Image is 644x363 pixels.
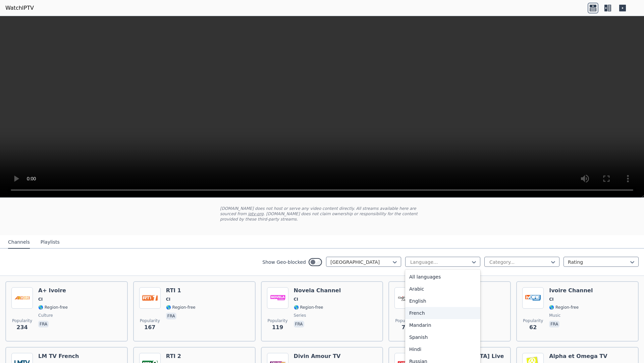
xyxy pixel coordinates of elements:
a: iptv-org [248,211,264,216]
span: culture [38,313,53,318]
p: fra [294,321,304,327]
div: All languages [405,271,480,283]
p: fra [549,321,559,327]
img: Novela Channel [267,287,288,309]
span: CI [166,297,170,302]
span: 🌎 Region-free [294,305,323,310]
span: 🌎 Region-free [549,305,579,310]
div: Arabic [405,283,480,295]
img: A+ Ivoire [11,287,33,309]
span: Popularity [523,318,543,323]
label: Show Geo-blocked [262,259,306,265]
img: Guide Love TV [394,287,416,309]
div: English [405,295,480,307]
div: French [405,307,480,319]
span: Popularity [268,318,288,323]
a: WatchIPTV [5,4,34,12]
p: fra [166,313,176,319]
div: Spanish [405,331,480,343]
div: Mandarin [405,319,480,331]
p: fra [38,321,49,327]
h6: Divin Amour TV [294,353,341,360]
button: Channels [8,236,30,249]
h6: LM TV French [38,353,79,360]
span: Popularity [140,318,160,323]
span: 🌎 Region-free [166,305,196,310]
span: series [294,313,306,318]
img: RTI 1 [139,287,161,309]
img: Ivoire Channel [522,287,544,309]
h6: RTI 1 [166,287,196,294]
span: Popularity [395,318,415,323]
h6: Novela Channel [294,287,341,294]
span: CI [38,297,43,302]
span: 🌎 Region-free [38,305,68,310]
span: 167 [144,323,155,331]
span: 234 [16,323,28,331]
h6: RTI 2 [166,353,196,360]
span: music [549,313,560,318]
span: 119 [272,323,283,331]
button: Playlists [41,236,60,249]
h6: Ivoire Channel [549,287,593,294]
span: 73 [401,323,409,331]
span: Popularity [12,318,32,323]
span: CI [549,297,553,302]
div: Hindi [405,343,480,355]
p: [DOMAIN_NAME] does not host or serve any video content directly. All streams available here are s... [220,206,424,222]
h6: Alpha et Omega TV [549,353,607,360]
h6: A+ Ivoire [38,287,68,294]
span: 62 [529,323,537,331]
span: CI [294,297,298,302]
